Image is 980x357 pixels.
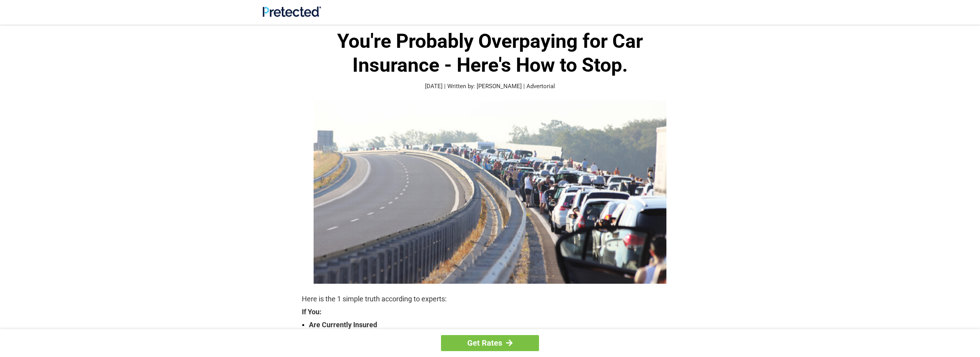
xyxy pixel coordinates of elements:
[302,294,678,304] p: Here is the 1 simple truth according to experts:
[263,11,321,18] a: Site Logo
[302,308,678,315] strong: If You:
[263,6,321,17] img: Site Logo
[441,335,539,351] a: Get Rates
[302,82,678,91] p: [DATE] | Written by: [PERSON_NAME] | Advertorial
[302,29,678,77] h1: You're Probably Overpaying for Car Insurance - Here's How to Stop.
[309,319,678,330] strong: Are Currently Insured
